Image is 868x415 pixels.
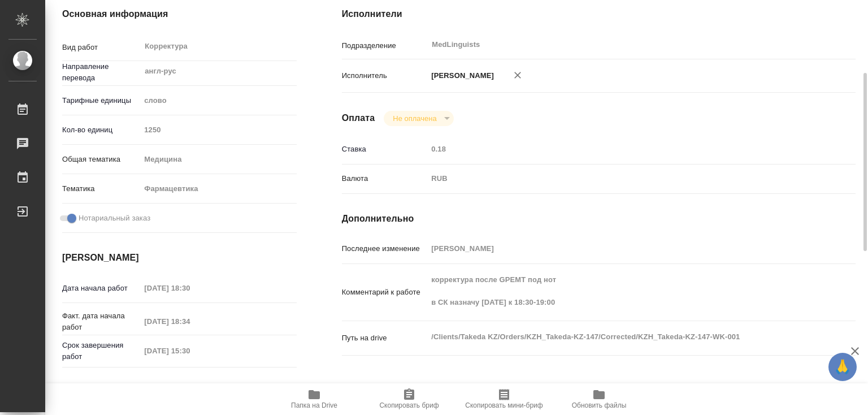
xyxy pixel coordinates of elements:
button: Обновить файлы [552,383,646,415]
p: Вид работ [62,42,140,53]
p: Подразделение [342,40,428,51]
p: Ставка [342,144,428,155]
button: Скопировать мини-бриф [457,383,552,415]
span: 🙏 [833,355,852,379]
h4: Основная информация [62,7,297,21]
p: Факт. дата начала работ [62,310,140,333]
span: Нотариальный заказ [79,213,150,224]
div: Фармацевтика [140,179,296,198]
p: Общая тематика [62,154,140,165]
button: Не оплачена [389,114,440,123]
input: Пустое поле [140,313,239,330]
textarea: корректура после GPEMT под нот в СК назначу [DATE] к 18:30-19:00 [427,270,813,312]
p: Исполнитель [342,70,428,81]
p: [PERSON_NAME] [427,70,494,81]
p: Кол-во единиц [62,124,140,136]
button: Удалить исполнителя [505,63,530,88]
button: Скопировать бриф [362,383,457,415]
p: Тематика [62,183,140,194]
p: Тарифные единицы [62,95,140,106]
h4: Дополнительно [342,212,856,226]
p: Валюта [342,173,428,184]
p: Комментарий к работе [342,287,428,298]
h4: Оплата [342,111,375,125]
p: Путь на drive [342,332,428,344]
input: Пустое поле [140,280,239,296]
input: Пустое поле [427,141,813,157]
div: RUB [427,169,813,188]
h4: [PERSON_NAME] [62,251,297,265]
h4: Исполнители [342,7,856,21]
div: Не оплачена [384,111,453,126]
p: Направление перевода [62,61,140,84]
span: Скопировать бриф [379,401,439,409]
span: Обновить файлы [572,401,627,409]
span: Папка на Drive [291,401,337,409]
button: 🙏 [828,353,857,381]
span: Скопировать мини-бриф [465,401,542,409]
input: Пустое поле [140,343,239,359]
p: Срок завершения работ [62,340,140,362]
input: Пустое поле [427,240,813,257]
button: Папка на Drive [267,383,362,415]
input: Пустое поле [140,122,296,138]
textarea: /Clients/Takeda KZ/Orders/KZH_Takeda-KZ-147/Corrected/KZH_Takeda-KZ-147-WK-001 [427,327,813,347]
div: Медицина [140,150,296,169]
div: слово [140,91,296,110]
p: Последнее изменение [342,243,428,254]
p: Дата начала работ [62,283,140,294]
